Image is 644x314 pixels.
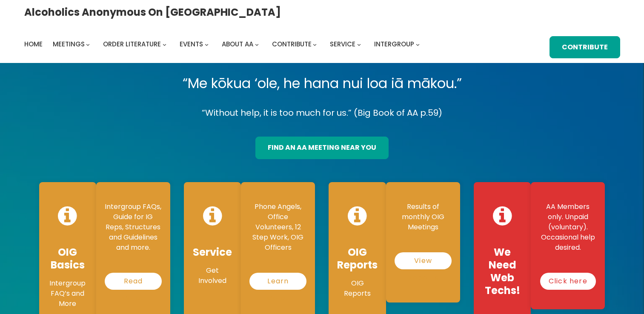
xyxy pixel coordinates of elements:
[249,202,306,253] p: Phone Angels, Office Volunteers, 12 Step Work, OIG Officers
[103,40,161,49] span: Order Literature
[105,273,162,290] a: Read More…
[330,38,355,50] a: Service
[24,3,281,21] a: Alcoholics Anonymous on [GEOGRAPHIC_DATA]
[48,278,88,309] p: Intergroup FAQ’s and More
[180,40,203,49] span: Events
[163,43,166,46] button: Order Literature submenu
[205,43,209,46] button: Events submenu
[53,40,85,49] span: Meetings
[337,278,378,299] p: OIG Reports
[374,40,414,49] span: Intergroup
[24,38,423,50] nav: Intergroup
[255,43,259,46] button: About AA submenu
[53,38,85,50] a: Meetings
[180,38,203,50] a: Events
[105,202,162,253] p: Intergroup FAQs, Guide for IG Reps, Structures and Guidelines and more.
[337,246,378,271] h4: OIG Reports
[539,202,596,253] p: AA Members only. Unpaid (voluntary). Occasional help desired.
[416,43,420,46] button: Intergroup submenu
[222,38,253,50] a: About AA
[313,43,317,46] button: Contribute submenu
[482,246,522,297] h4: We Need Web Techs!
[357,43,361,46] button: Service submenu
[192,265,232,286] p: Get Involved
[32,106,612,120] p: “Without help, it is too much for us.” (Big Book of AA p.59)
[86,43,90,46] button: Meetings submenu
[255,137,389,159] a: find an aa meeting near you
[48,246,88,271] h4: OIG Basics
[374,38,414,50] a: Intergroup
[330,40,355,49] span: Service
[32,71,612,95] p: “Me kōkua ‘ole, he hana nui loa iā mākou.”
[249,273,306,290] a: Learn More…
[24,38,43,50] a: Home
[395,202,451,232] p: Results of monthly OIG Meetings
[550,36,620,59] a: Contribute
[222,40,253,49] span: About AA
[540,273,596,290] a: Click here
[24,40,43,49] span: Home
[272,40,312,49] span: Contribute
[272,38,312,50] a: Contribute
[192,246,232,259] h4: Service
[395,252,451,269] a: View Reports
